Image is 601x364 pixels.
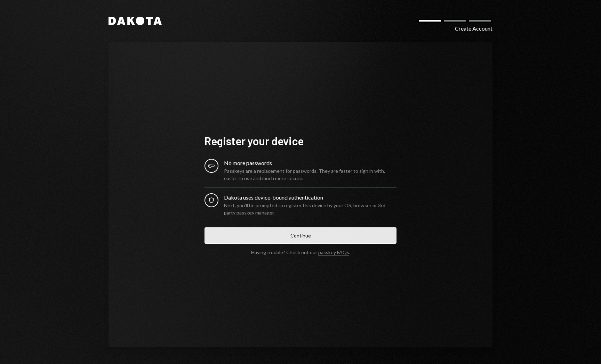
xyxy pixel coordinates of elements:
[224,193,396,202] div: Dakota uses device-bound authentication
[205,227,396,244] button: Continue
[224,167,396,182] div: Passkeys are a replacement for passwords. They are faster to sign in with, easier to use and much...
[224,159,396,167] div: No more passwords
[251,249,350,255] div: Having trouble? Check out our .
[205,134,396,148] h1: Register your device
[318,249,349,256] a: passkey FAQs
[455,24,492,33] div: Create Account
[224,202,396,216] div: Next, you’ll be prompted to register this device by your OS, browser or 3rd party passkey manager.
